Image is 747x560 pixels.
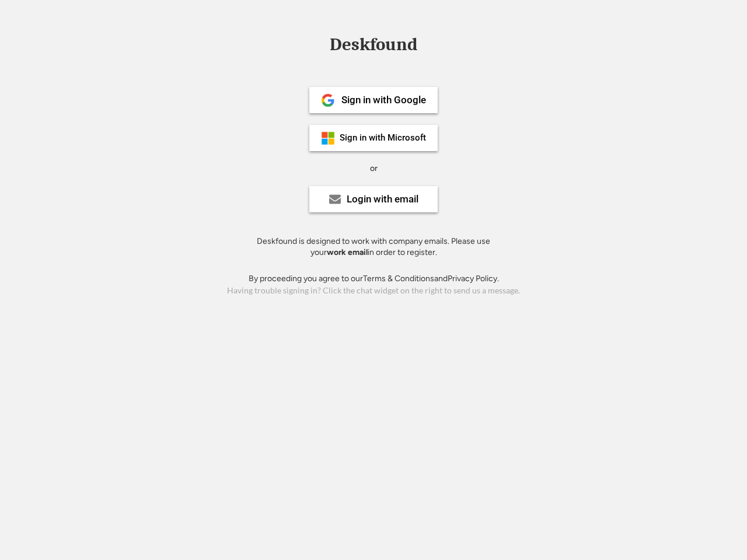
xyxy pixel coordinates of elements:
div: By proceeding you agree to our and [249,273,499,285]
img: 1024px-Google__G__Logo.svg.png [321,93,335,107]
a: Terms & Conditions [363,274,434,283]
img: ms-symbollockup_mssymbol_19.png [321,131,335,145]
div: Deskfound is designed to work with company emails. Please use your in order to register. [242,236,505,258]
div: or [370,163,378,174]
div: Deskfound [324,36,423,54]
a: Privacy Policy. [448,274,499,283]
div: Sign in with Google [341,95,426,105]
strong: work email [327,247,368,257]
div: Login with email [347,194,418,204]
div: Sign in with Microsoft [340,134,426,142]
